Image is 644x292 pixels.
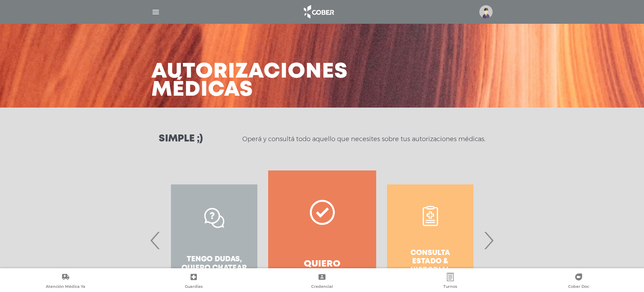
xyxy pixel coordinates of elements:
[386,273,514,291] a: Turnos
[514,273,643,291] a: Cober Doc
[46,284,85,290] span: Atención Médica Ya
[479,5,493,19] img: profile-placeholder.svg
[151,8,160,16] img: Cober_menu-lines-white.svg
[159,134,203,144] h3: Simple ;)
[311,284,333,290] span: Credencial
[149,221,162,259] span: Previous
[568,284,589,290] span: Cober Doc
[281,259,364,280] h4: Quiero autorizar
[151,63,348,99] h3: Autorizaciones médicas
[130,273,258,291] a: Guardias
[1,273,130,291] a: Atención Médica Ya
[300,3,337,20] img: logo_cober_home-white.png
[242,135,485,143] p: Operá y consultá todo aquello que necesites sobre tus autorizaciones médicas.
[443,284,457,290] span: Turnos
[258,273,386,291] a: Credencial
[482,221,495,259] span: Next
[185,284,203,290] span: Guardias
